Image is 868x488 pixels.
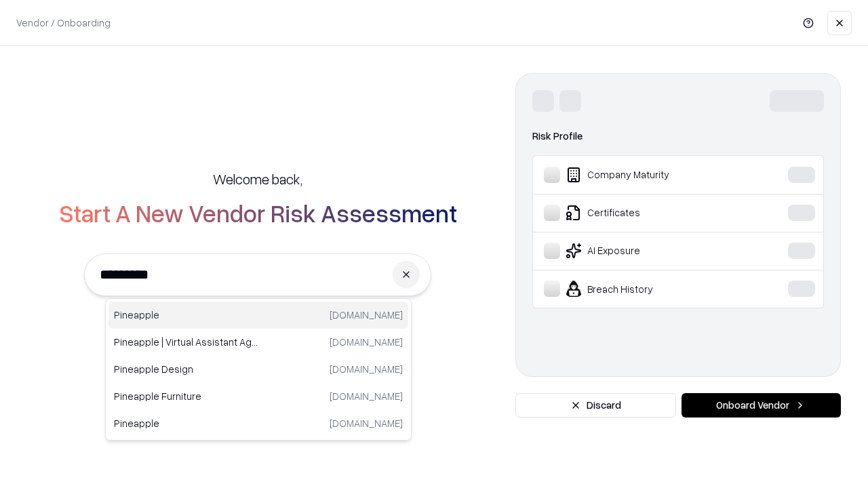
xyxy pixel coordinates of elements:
[114,308,258,322] p: Pineapple
[544,243,747,259] div: AI Exposure
[213,169,302,188] h5: Welcome back,
[330,335,403,349] p: [DOMAIN_NAME]
[515,393,676,418] button: Discard
[330,362,403,376] p: [DOMAIN_NAME]
[16,16,111,30] p: Vendor / Onboarding
[544,281,747,297] div: Breach History
[105,298,412,441] div: Suggestions
[330,416,403,430] p: [DOMAIN_NAME]
[330,308,403,322] p: [DOMAIN_NAME]
[682,393,841,418] button: Onboard Vendor
[114,389,258,403] p: Pineapple Furniture
[114,416,258,430] p: Pineapple
[532,128,824,144] div: Risk Profile
[114,362,258,376] p: Pineapple Design
[544,205,747,221] div: Certificates
[330,389,403,403] p: [DOMAIN_NAME]
[59,199,457,226] h2: Start A New Vendor Risk Assessment
[544,167,747,183] div: Company Maturity
[114,335,258,349] p: Pineapple | Virtual Assistant Agency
